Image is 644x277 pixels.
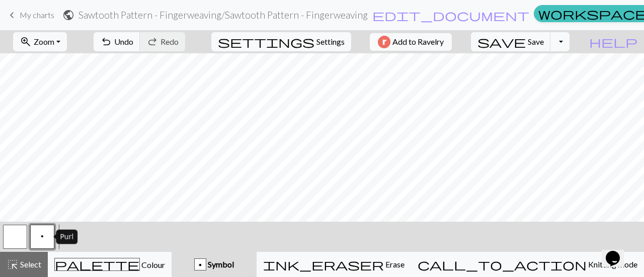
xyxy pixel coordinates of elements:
button: Add to Ravelry [370,33,452,51]
span: settings [218,35,314,49]
span: undo [100,35,112,49]
button: Colour [48,252,172,277]
button: SettingsSettings [211,32,351,51]
span: Purl [41,232,44,240]
span: My charts [20,10,54,20]
span: help [589,35,637,49]
span: Add to Ravelry [392,36,444,48]
button: Undo [94,32,140,51]
span: Save [528,37,544,46]
span: edit_document [372,8,529,22]
span: Erase [384,259,405,269]
span: Select [19,259,41,269]
button: Erase [257,252,411,277]
button: Zoom [13,32,67,51]
button: Save [471,32,551,51]
span: ink_eraser [263,257,384,271]
span: Settings [316,36,345,48]
button: Knitting mode [411,252,644,277]
button: p [30,225,54,249]
button: p Symbol [172,252,257,277]
span: highlight_alt [7,257,19,271]
i: Settings [218,36,314,48]
span: public [62,8,74,22]
a: My charts [6,7,54,24]
span: zoom_in [20,35,32,49]
span: Zoom [34,37,54,46]
span: palette [55,257,139,271]
span: keyboard_arrow_left [6,8,18,22]
span: save [477,35,526,49]
div: p [195,259,206,271]
span: Undo [114,37,133,46]
div: Purl [56,230,77,244]
h2: Sawtooth Pattern - Fingerweaving / Sawtooth Pattern - Fingerweaving [78,9,368,21]
span: Knitting mode [587,259,637,269]
span: Symbol [206,259,234,269]
iframe: chat widget [602,237,634,267]
span: call_to_action [418,257,587,271]
span: Colour [140,260,165,269]
img: Ravelry [378,36,390,48]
